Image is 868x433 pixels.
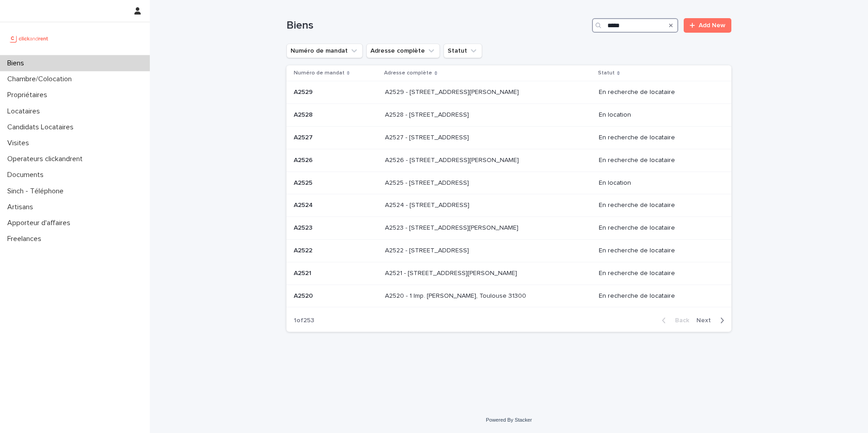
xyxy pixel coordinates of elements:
[294,177,314,187] p: A2525
[286,172,731,194] tr: A2525A2525 A2525 - [STREET_ADDRESS]A2525 - [STREET_ADDRESS] En location
[599,134,717,142] p: En recherche de locataire
[444,44,482,58] button: Statut
[384,68,432,78] p: Adresse complète
[4,139,36,148] p: Visites
[4,219,78,227] p: Apporteur d'affaires
[696,317,716,324] span: Next
[286,194,731,217] tr: A2524A2524 A2524 - [STREET_ADDRESS]A2524 - [STREET_ADDRESS] En recherche de locataire
[286,217,731,240] tr: A2523A2523 A2523 - [STREET_ADDRESS][PERSON_NAME]A2523 - [STREET_ADDRESS][PERSON_NAME] En recherch...
[670,317,689,324] span: Back
[294,155,315,164] p: A2526
[4,187,71,196] p: Sinch - Téléphone
[4,171,51,179] p: Documents
[385,200,471,209] p: A2524 - [STREET_ADDRESS]
[294,200,315,209] p: A2524
[693,316,731,325] button: Next
[385,222,520,232] p: A2523 - 18 quai Alphonse Le Gallo, Boulogne-Billancourt 92100
[599,111,717,119] p: En location
[385,245,471,255] p: A2522 - [STREET_ADDRESS]
[294,268,313,277] p: A2521
[294,290,315,300] p: A2520
[599,224,717,232] p: En recherche de locataire
[385,87,521,96] p: A2529 - 14 rue Honoré de Balzac, Garges-lès-Gonesse 95140
[4,203,40,212] p: Artisans
[385,290,528,300] p: A2520 - 1 Imp. [PERSON_NAME], Toulouse 31300
[385,132,471,142] p: A2527 - [STREET_ADDRESS]
[294,109,315,119] p: A2528
[599,179,717,187] p: En location
[4,59,31,68] p: Biens
[286,285,731,307] tr: A2520A2520 A2520 - 1 Imp. [PERSON_NAME], Toulouse 31300A2520 - 1 Imp. [PERSON_NAME], Toulouse 313...
[294,68,345,78] p: Numéro de mandat
[286,44,363,58] button: Numéro de mandat
[286,310,321,332] p: 1 of 253
[7,30,51,48] img: UCB0brd3T0yccxBKYDjQ
[4,75,79,84] p: Chambre/Colocation
[286,81,731,104] tr: A2529A2529 A2529 - [STREET_ADDRESS][PERSON_NAME]A2529 - [STREET_ADDRESS][PERSON_NAME] En recherch...
[599,157,717,164] p: En recherche de locataire
[294,132,315,142] p: A2527
[598,68,615,78] p: Statut
[385,109,471,119] p: A2528 - [STREET_ADDRESS]
[599,202,717,209] p: En recherche de locataire
[592,18,678,33] input: Search
[4,91,54,99] p: Propriétaires
[286,19,588,32] h1: Biens
[286,149,731,172] tr: A2526A2526 A2526 - [STREET_ADDRESS][PERSON_NAME]A2526 - [STREET_ADDRESS][PERSON_NAME] En recherch...
[699,22,725,29] span: Add New
[599,292,717,300] p: En recherche de locataire
[366,44,440,58] button: Adresse complète
[286,262,731,285] tr: A2521A2521 A2521 - [STREET_ADDRESS][PERSON_NAME]A2521 - [STREET_ADDRESS][PERSON_NAME] En recherch...
[486,417,532,423] a: Powered By Stacker
[599,270,717,277] p: En recherche de locataire
[599,89,717,96] p: En recherche de locataire
[655,316,693,325] button: Back
[385,177,471,187] p: A2525 - [STREET_ADDRESS]
[286,104,731,127] tr: A2528A2528 A2528 - [STREET_ADDRESS]A2528 - [STREET_ADDRESS] En location
[294,245,314,255] p: A2522
[4,235,49,243] p: Freelances
[385,155,521,164] p: A2526 - [STREET_ADDRESS][PERSON_NAME]
[599,247,717,255] p: En recherche de locataire
[286,239,731,262] tr: A2522A2522 A2522 - [STREET_ADDRESS]A2522 - [STREET_ADDRESS] En recherche de locataire
[286,126,731,149] tr: A2527A2527 A2527 - [STREET_ADDRESS]A2527 - [STREET_ADDRESS] En recherche de locataire
[4,123,81,132] p: Candidats Locataires
[684,18,731,33] a: Add New
[4,107,47,116] p: Locataires
[4,155,90,163] p: Operateurs clickandrent
[294,222,314,232] p: A2523
[385,268,519,277] p: A2521 - 44 avenue François Mansart, Maisons-Laffitte 78600
[294,87,315,96] p: A2529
